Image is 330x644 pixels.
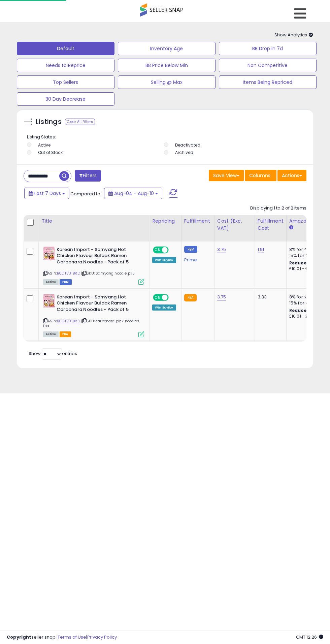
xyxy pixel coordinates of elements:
[118,75,216,89] button: Selling @ Max
[154,294,162,300] span: ON
[43,247,144,284] div: ASIN:
[277,170,306,181] button: Actions
[81,270,135,276] span: | SKU: Samyang noodle pk5
[258,218,284,232] div: Fulfillment Cost
[258,246,264,253] a: 1.91
[38,142,51,148] label: Active
[184,246,197,253] small: FBM
[65,119,95,125] div: Clear All Filters
[289,225,293,231] small: Amazon Fees.
[249,172,270,179] span: Columns
[17,92,114,106] button: 30 Day Decrease
[75,170,101,182] button: Filters
[219,42,317,55] button: BB Drop in 7d
[43,294,55,308] img: 51FlFL5Hy8L._SL40_.jpg
[258,294,281,300] div: 3.33
[57,318,80,324] a: B0DTV3TBRD
[152,218,178,225] div: Repricing
[57,270,80,276] a: B0DTV3TBRD
[38,150,63,155] label: Out of Stock
[250,205,306,212] div: Displaying 1 to 2 of 2 items
[219,75,317,89] button: Items Being Repriced
[36,117,62,127] h5: Listings
[17,59,114,72] button: Needs to Reprice
[152,304,176,311] div: Win BuyBox
[245,170,276,181] button: Columns
[219,59,317,72] button: Non Competitive
[57,247,138,267] b: Korean Import - Samyang Hot Chicken Flavour Buldak Ramen Carbonara Noodles - Pack of 5
[17,42,114,55] button: Default
[118,42,216,55] button: Inventory Age
[154,247,162,253] span: ON
[168,294,178,300] span: OFF
[114,190,154,197] span: Aug-04 - Aug-10
[43,318,139,328] span: | SKU: carbonara pink noodles fba
[70,191,101,197] span: Compared to:
[29,350,77,357] span: Show: entries
[175,150,193,155] label: Archived
[168,247,178,253] span: OFF
[209,170,244,181] button: Save View
[43,294,144,336] div: ASIN:
[60,279,72,285] span: FBM
[104,188,162,199] button: Aug-04 - Aug-10
[41,218,146,225] div: Title
[17,75,114,89] button: Top Sellers
[217,246,226,253] a: 3.75
[43,279,59,285] span: All listings currently available for purchase on Amazon
[184,294,197,301] small: FBA
[184,218,211,225] div: Fulfillment
[27,134,305,140] p: Listing States:
[217,294,226,300] a: 3.75
[152,257,176,263] div: Win BuyBox
[43,331,59,337] span: All listings currently available for purchase on Amazon
[274,32,313,38] span: Show Analytics
[60,331,71,337] span: FBA
[24,188,69,199] button: Last 7 Days
[184,255,209,263] div: Prime
[34,190,61,197] span: Last 7 Days
[57,294,138,315] b: Korean Import - Samyang Hot Chicken Flavour Buldak Ramen Carbonara Noodles - Pack of 5
[217,218,252,232] div: Cost (Exc. VAT)
[118,59,216,72] button: BB Price Below Min
[175,142,200,148] label: Deactivated
[43,247,55,260] img: 51FlFL5Hy8L._SL40_.jpg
